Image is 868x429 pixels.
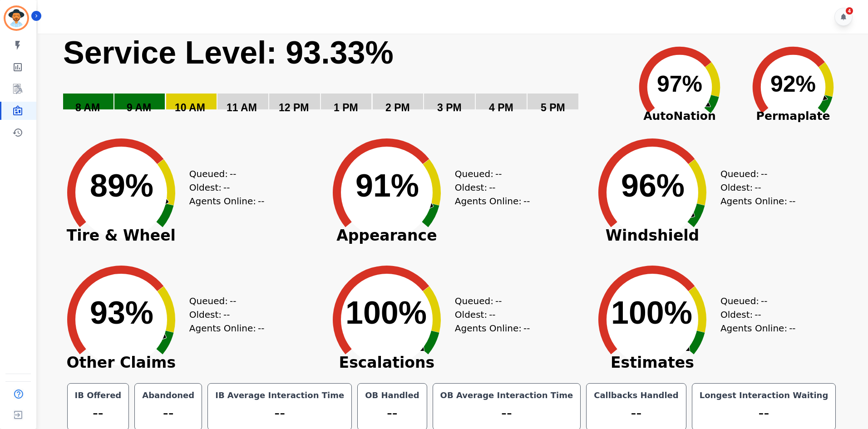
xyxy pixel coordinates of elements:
[127,102,151,113] text: 9 AM
[258,321,264,335] span: --
[455,167,523,181] div: Queued:
[761,294,767,308] span: --
[90,168,153,203] text: 89%
[5,7,27,29] img: Bordered avatar
[489,102,513,113] text: 4 PM
[439,389,575,402] div: OB Average Interaction Time
[437,102,462,113] text: 3 PM
[230,167,236,181] span: --
[611,295,692,330] text: 100%
[621,168,685,203] text: 96%
[755,181,761,194] span: --
[279,102,309,113] text: 12 PM
[53,358,189,367] span: Other Claims
[720,181,789,194] div: Oldest:
[755,308,761,321] span: --
[363,389,421,402] div: OB Handled
[495,167,502,181] span: --
[227,102,257,113] text: 11 AM
[455,181,523,194] div: Oldest:
[770,71,816,97] text: 92%
[189,167,257,181] div: Queued:
[75,102,100,113] text: 8 AM
[334,102,358,113] text: 1 PM
[523,321,530,335] span: --
[53,231,189,240] span: Tire & Wheel
[189,294,257,308] div: Queued:
[455,194,532,208] div: Agents Online:
[319,231,455,240] span: Appearance
[189,308,257,321] div: Oldest:
[175,102,205,113] text: 10 AM
[523,194,530,208] span: --
[355,168,419,203] text: 91%
[363,402,421,424] div: --
[720,308,789,321] div: Oldest:
[62,34,621,127] svg: Service Level: 0%
[720,321,798,335] div: Agents Online:
[455,294,523,308] div: Queued:
[73,402,123,424] div: --
[385,102,410,113] text: 2 PM
[345,295,427,330] text: 100%
[319,358,455,367] span: Escalations
[140,402,196,424] div: --
[592,402,681,424] div: --
[846,7,853,15] div: 4
[258,194,264,208] span: --
[623,108,736,125] span: AutoNation
[592,389,681,402] div: Callbacks Handled
[455,321,532,335] div: Agents Online:
[439,402,575,424] div: --
[189,321,266,335] div: Agents Online:
[213,402,346,424] div: --
[789,321,795,335] span: --
[541,102,565,113] text: 5 PM
[495,294,502,308] span: --
[720,294,789,308] div: Queued:
[489,308,495,321] span: --
[584,231,720,240] span: Windshield
[63,35,394,70] text: Service Level: 93.33%
[736,108,850,125] span: Permaplate
[90,295,153,330] text: 93%
[489,181,495,194] span: --
[720,194,798,208] div: Agents Online:
[140,389,196,402] div: Abandoned
[720,167,789,181] div: Queued:
[213,389,346,402] div: IB Average Interaction Time
[230,294,236,308] span: --
[223,308,230,321] span: --
[657,71,702,97] text: 97%
[789,194,795,208] span: --
[73,389,123,402] div: IB Offered
[698,402,830,424] div: --
[761,167,767,181] span: --
[189,194,266,208] div: Agents Online:
[698,389,830,402] div: Longest Interaction Waiting
[189,181,257,194] div: Oldest:
[455,308,523,321] div: Oldest:
[223,181,230,194] span: --
[584,358,720,367] span: Estimates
